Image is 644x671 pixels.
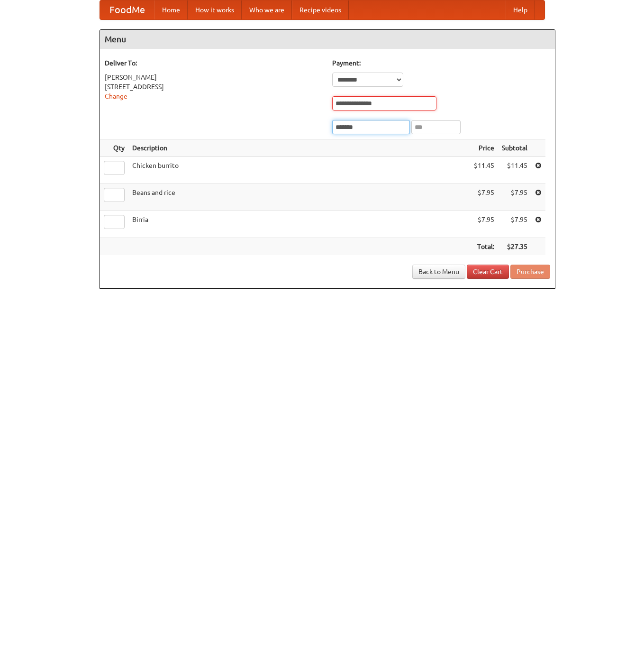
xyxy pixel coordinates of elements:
[128,184,470,211] td: Beans and rice
[105,73,323,82] div: [PERSON_NAME]
[498,238,531,256] th: $27.35
[242,0,292,19] a: Who we are
[470,139,498,157] th: Price
[128,157,470,184] td: Chicken burrito
[498,139,531,157] th: Subtotal
[154,0,188,19] a: Home
[506,0,535,19] a: Help
[498,157,531,184] td: $11.45
[332,58,550,68] h5: Payment:
[100,0,154,19] a: FoodMe
[105,58,323,68] h5: Deliver To:
[105,92,127,100] a: Change
[412,265,465,279] a: Back to Menu
[498,211,531,238] td: $7.95
[498,184,531,211] td: $7.95
[292,0,349,19] a: Recipe videos
[128,139,470,157] th: Description
[470,157,498,184] td: $11.45
[470,211,498,238] td: $7.95
[100,30,555,49] h4: Menu
[470,184,498,211] td: $7.95
[100,139,128,157] th: Qty
[470,238,498,256] th: Total:
[510,265,550,279] button: Purchase
[128,211,470,238] td: Birria
[188,0,242,19] a: How it works
[105,82,323,92] div: [STREET_ADDRESS]
[467,265,509,279] a: Clear Cart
